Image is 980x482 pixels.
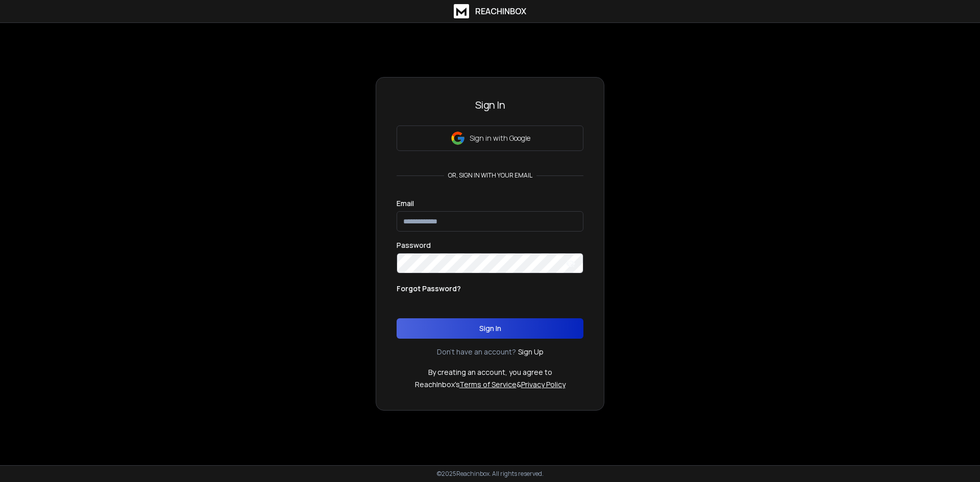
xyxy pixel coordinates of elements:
[518,347,544,357] a: Sign Up
[459,379,517,389] a: Terms of Service
[397,200,414,207] label: Email
[397,98,583,112] h3: Sign In
[521,379,566,389] a: Privacy Policy
[475,5,526,17] h1: ReachInbox
[397,318,583,339] button: Sign In
[397,284,461,294] p: Forgot Password?
[428,367,552,377] p: By creating an account, you agree to
[437,470,544,478] p: © 2025 Reachinbox. All rights reserved.
[470,133,530,143] p: Sign in with Google
[415,379,566,390] p: ReachInbox's &
[454,4,526,18] a: ReachInbox
[397,125,583,151] button: Sign in with Google
[444,171,536,180] p: or, sign in with your email
[397,242,431,249] label: Password
[454,4,469,18] img: logo
[437,347,516,357] p: Don't have an account?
